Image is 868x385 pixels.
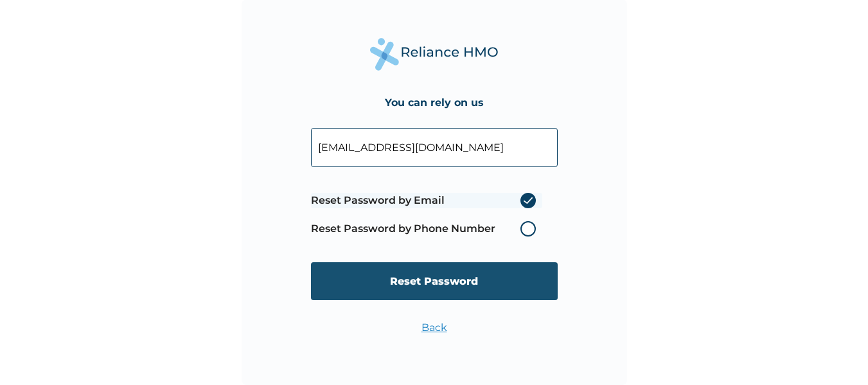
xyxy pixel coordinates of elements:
a: Back [421,321,447,334]
img: Reliance Health's Logo [370,38,499,71]
input: Your Enrollee ID or Email Address [311,128,558,167]
label: Reset Password by Email [311,193,542,208]
input: Reset Password [311,262,558,300]
label: Reset Password by Phone Number [311,221,542,237]
span: Password reset method [311,186,542,243]
h4: You can rely on us [385,96,484,109]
